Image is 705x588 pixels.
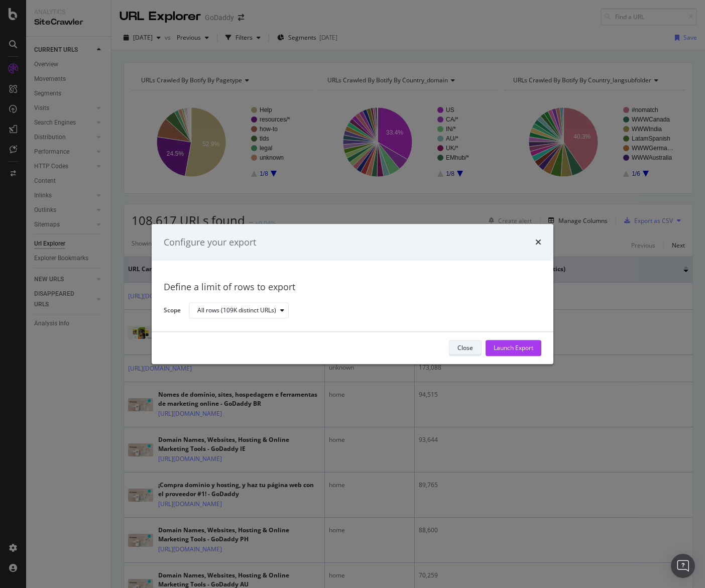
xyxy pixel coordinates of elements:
div: Close [457,344,473,352]
div: Launch Export [494,344,533,352]
div: Configure your export [164,236,256,249]
button: All rows (109K distinct URLs) [189,303,289,319]
div: Open Intercom Messenger [671,554,695,578]
div: Define a limit of rows to export [164,281,541,294]
div: All rows (109K distinct URLs) [197,308,276,314]
button: Launch Export [486,340,541,356]
button: Close [449,340,482,356]
label: Scope [164,306,181,317]
div: times [535,236,541,249]
div: modal [152,224,553,364]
